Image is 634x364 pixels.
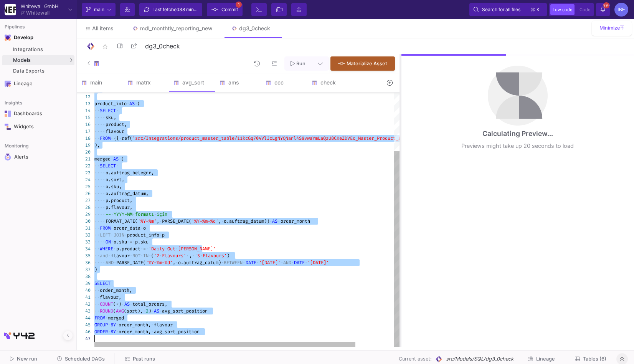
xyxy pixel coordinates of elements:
[113,156,119,162] span: AS
[77,197,91,204] div: 27
[106,204,132,210] span: p.flavour,
[106,128,124,134] span: flavour
[284,56,312,71] button: Run
[100,301,113,307] span: COUNT
[100,294,121,300] span: flavour,
[159,308,162,314] span: ·
[81,80,87,86] img: SQL-Model type child icon
[94,322,108,328] span: GROUP
[132,253,140,259] span: NOT
[130,301,132,308] span: ·
[106,170,154,176] span: o.auftrag_belegnr,
[178,260,221,266] span: o.auftrag_datum)
[77,121,91,128] div: 16
[2,151,74,164] a: Navigation iconAlerts
[536,356,555,362] span: Lineage
[121,156,124,162] span: (
[119,135,122,142] span: ·
[94,4,104,15] span: main
[77,294,91,301] div: 41
[256,259,259,266] span: ·
[106,184,122,190] span: o.sku,
[77,266,91,273] div: 37
[94,287,100,294] span: ··
[100,232,111,238] span: LEFT
[116,328,119,335] span: ·
[77,107,91,114] div: 14
[100,308,113,314] span: ROUND
[111,253,130,259] span: flavour
[119,301,121,307] span: )
[231,25,238,32] img: Tab icon
[111,156,113,162] span: ·
[550,4,575,15] button: Low code
[94,280,111,286] span: SELECT
[94,128,106,135] span: ····
[435,355,443,363] img: SQL Model
[266,80,271,86] img: SQL-Model type child icon
[266,79,302,86] div: ccc
[162,253,186,259] span: Flavours'
[94,142,100,148] span: ),
[77,162,91,169] div: 22
[151,308,154,314] span: ·
[94,190,106,197] span: ····
[151,253,154,259] span: (
[186,252,189,259] span: ·
[296,61,305,66] span: Run
[100,287,132,293] span: order_month,
[13,57,31,63] span: Models
[149,252,151,259] span: ·
[2,66,74,76] a: Data Exports
[305,259,307,266] span: ·
[94,211,106,218] span: ····
[269,218,272,225] span: ·
[137,101,140,107] span: (
[151,321,154,328] span: ·
[162,308,208,314] span: avg_sort_position
[94,61,99,66] img: SQL-Model type child icon
[152,4,198,15] div: Last fetched
[530,5,535,14] span: ⌘
[127,80,133,86] img: SQL-Model type child icon
[94,245,100,252] span: ··
[94,114,106,121] span: ····
[312,80,317,86] img: SQL-Model type child icon
[94,183,106,190] span: ····
[106,177,124,183] span: o.sort,
[138,218,157,224] span: '%Y-%m'
[221,218,224,225] span: ·
[277,218,280,225] span: ·
[13,46,73,53] div: Integrations
[132,211,135,218] span: ·
[130,252,132,259] span: ·
[77,238,91,245] div: 33
[94,238,106,245] span: ····
[77,252,91,259] div: 35
[111,135,113,142] span: ·
[113,308,116,314] span: (
[127,79,164,86] div: matrx
[596,3,610,16] button: 99+
[94,169,106,176] span: ····
[77,308,91,314] div: 43
[614,3,628,17] div: IBE
[220,79,256,86] div: ams
[603,2,609,8] span: 99+
[220,80,225,86] img: SQL-Model type child icon
[127,100,129,107] span: ·
[291,259,294,266] span: ·
[135,239,149,245] span: p.sku
[113,245,116,252] span: ·
[94,204,106,211] span: ····
[5,124,11,130] img: Navigation icon
[77,190,91,197] div: 26
[77,218,91,225] div: 30
[140,252,143,259] span: ·
[124,308,143,314] span: (sort),
[157,218,159,224] span: ,
[143,308,145,314] span: ·
[159,218,162,225] span: ·
[281,218,310,224] span: order_month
